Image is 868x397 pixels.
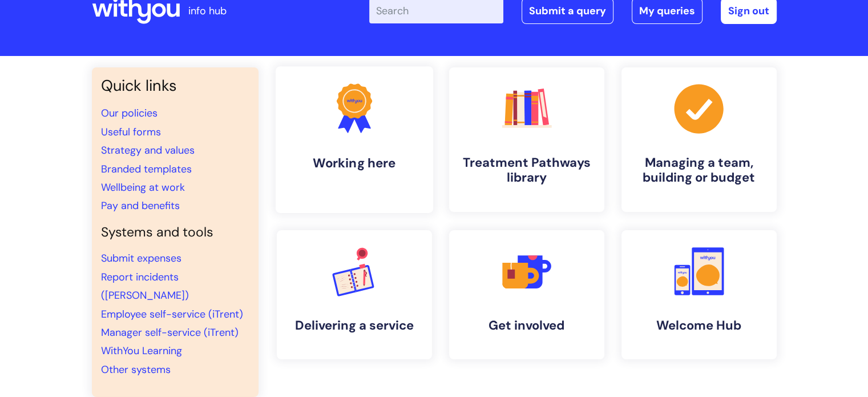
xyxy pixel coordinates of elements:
a: Useful forms [101,125,161,139]
a: WithYou Learning [101,344,182,358]
h4: Welcome Hub [631,318,768,333]
h4: Treatment Pathways library [458,155,595,186]
a: Wellbeing at work [101,181,185,194]
a: Welcome Hub [621,230,777,359]
a: Managing a team, building or budget [621,67,777,212]
p: info hub [188,2,227,20]
a: Branded templates [101,162,192,176]
a: Get involved [449,230,604,359]
a: Report incidents ([PERSON_NAME]) [101,270,189,302]
a: Strategy and values [101,143,195,157]
a: Treatment Pathways library [449,67,604,212]
h4: Managing a team, building or budget [631,155,768,186]
h4: Delivering a service [286,318,423,333]
h4: Get involved [458,318,595,333]
h4: Working here [285,155,424,171]
h3: Quick links [101,77,249,95]
a: Pay and benefits [101,199,180,212]
a: Employee self-service (iTrent) [101,307,243,321]
a: Working here [275,66,433,213]
a: Delivering a service [277,230,432,359]
a: Manager self-service (iTrent) [101,326,239,339]
a: Our policies [101,106,158,120]
a: Other systems [101,363,171,376]
a: Submit expenses [101,251,181,265]
h4: Systems and tools [101,224,249,240]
